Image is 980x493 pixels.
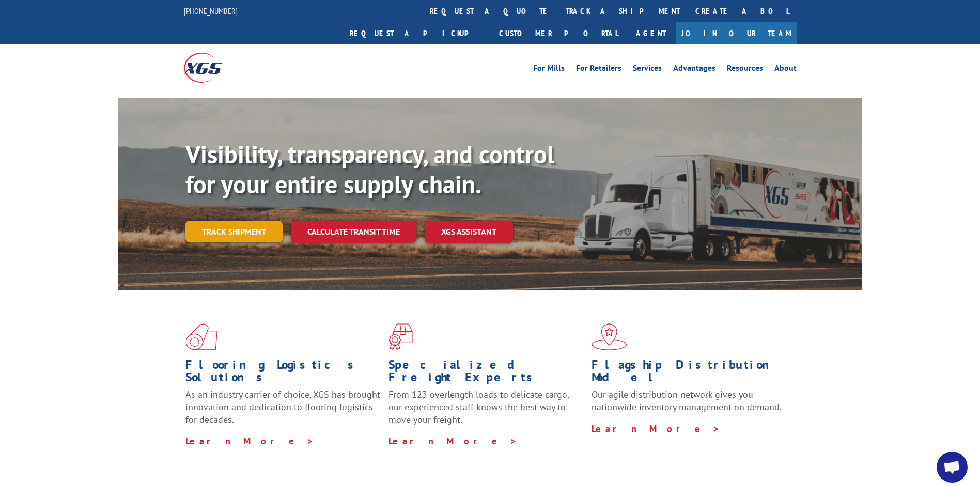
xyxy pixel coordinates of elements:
b: Visibility, transparency, and control for your entire supply chain. [185,138,554,200]
a: Calculate transit time [291,221,416,243]
a: Request a pickup [342,22,491,44]
img: xgs-icon-focused-on-flooring-red [388,323,413,350]
a: Advantages [673,64,715,75]
a: About [774,64,797,75]
a: Join Our Team [676,22,797,44]
a: [PHONE_NUMBER] [184,6,238,16]
a: Learn More > [388,435,517,447]
img: xgs-icon-flagship-distribution-model-red [592,323,627,350]
a: Learn More > [185,435,314,447]
a: Services [633,64,662,75]
img: xgs-icon-total-supply-chain-intelligence-red [185,323,217,350]
div: Open chat [937,452,968,483]
h1: Flagship Distribution Model [592,359,787,389]
p: From 123 overlength loads to delicate cargo, our experienced staff knows the best way to move you... [388,389,584,435]
a: For Retailers [576,64,621,75]
a: Resources [727,64,763,75]
span: As an industry carrier of choice, XGS has brought innovation and dedication to flooring logistics... [185,389,380,425]
a: For Mills [533,64,565,75]
a: Learn More > [592,423,720,435]
h1: Flooring Logistics Solutions [185,359,381,389]
a: Track shipment [185,221,283,242]
a: Agent [626,22,676,44]
a: XGS ASSISTANT [425,221,513,243]
a: Customer Portal [491,22,626,44]
h1: Specialized Freight Experts [388,359,584,389]
span: Our agile distribution network gives you nationwide inventory management on demand. [592,389,782,413]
